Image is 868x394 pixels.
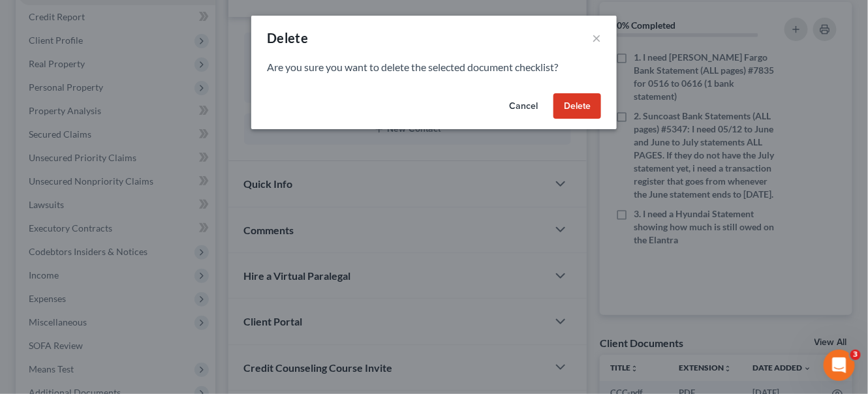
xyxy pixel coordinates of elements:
[824,350,855,381] iframe: Intercom live chat
[267,60,601,75] p: Are you sure you want to delete the selected document checklist?
[850,350,861,360] span: 3
[553,93,601,119] button: Delete
[267,29,308,47] div: Delete
[592,30,601,46] button: ×
[499,93,548,119] button: Cancel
